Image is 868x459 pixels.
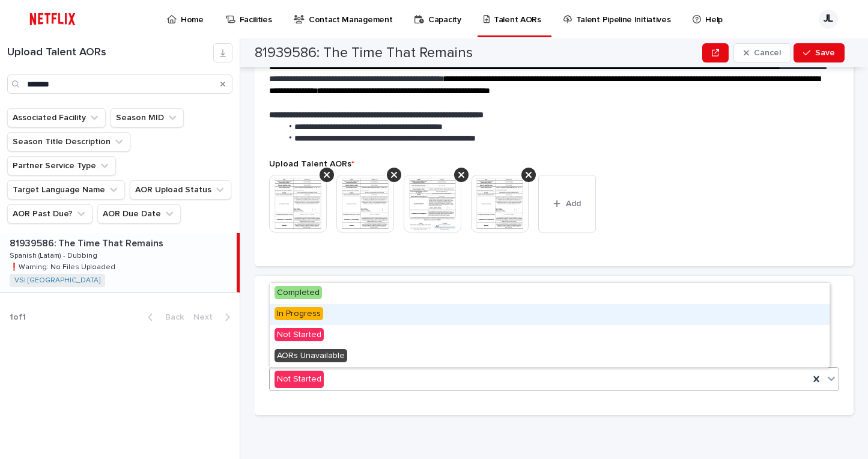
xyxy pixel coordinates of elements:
[130,180,231,199] button: AOR Upload Status
[275,349,347,362] span: AORs Unavailable
[7,132,130,151] button: Season Title Description
[97,204,181,223] button: AOR Due Date
[111,108,184,127] button: Season MID
[10,236,166,249] p: 81939586: The Time That Remains
[754,49,781,57] span: Cancel
[270,325,830,346] div: Not Started
[10,249,100,260] p: Spanish (Latam) - Dubbing
[794,43,845,62] button: Save
[270,346,830,367] div: AORs Unavailable
[255,44,473,62] h2: 81939586: The Time That Remains
[275,286,322,299] span: Completed
[7,46,213,59] h1: Upload Talent AORs
[7,204,93,223] button: AOR Past Due?
[566,199,581,208] span: Add
[538,175,596,233] button: Add
[819,10,838,29] div: JL
[7,108,106,127] button: Associated Facility
[7,74,232,94] input: Search
[14,276,100,285] a: VSI [GEOGRAPHIC_DATA]
[270,283,830,304] div: Completed
[189,312,240,323] button: Next
[158,313,184,321] span: Back
[270,304,830,325] div: In Progress
[10,261,118,272] p: ❗️Warning: No Files Uploaded
[275,371,324,388] div: Not Started
[193,313,220,321] span: Next
[7,180,125,199] button: Target Language Name
[24,7,81,31] img: ifQbXi3ZQGMSEF7WDB7W
[138,312,189,323] button: Back
[275,328,324,341] span: Not Started
[7,156,116,175] button: Partner Service Type
[269,160,354,168] span: Upload Talent AORs
[275,307,323,320] span: In Progress
[815,49,835,57] span: Save
[733,43,791,62] button: Cancel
